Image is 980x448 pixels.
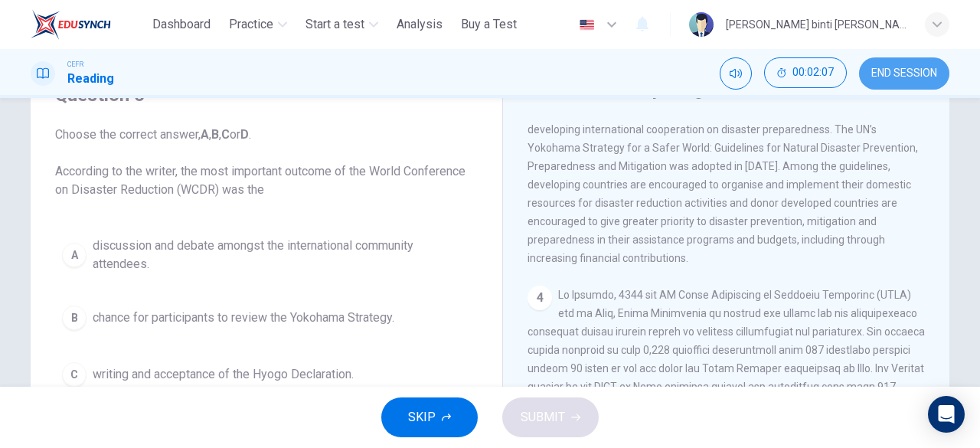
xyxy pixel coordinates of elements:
span: Dashboard [152,15,211,34]
button: END SESSION [859,57,949,90]
button: SKIP [381,397,478,437]
button: 00:02:07 [764,57,847,88]
b: B [211,127,219,142]
span: 00:02:07 [792,67,834,79]
span: writing and acceptance of the Hyogo Declaration. [93,365,354,384]
span: SKIP [408,407,436,428]
span: Practice [229,15,273,34]
button: Bchance for participants to review the Yokohama Strategy. [55,299,478,337]
div: Open Intercom Messenger [928,396,965,433]
div: Mute [720,57,752,90]
button: Analysis [390,11,449,38]
b: A [201,127,209,142]
span: Buy a Test [461,15,517,34]
button: Dashboard [146,11,217,38]
span: chance for participants to review the Yokohama Strategy. [93,309,394,327]
div: C [62,362,87,387]
div: Hide [764,57,847,90]
img: en [577,19,596,31]
b: C [221,127,230,142]
b: D [240,127,249,142]
span: discussion and debate amongst the international community attendees. [93,237,471,273]
span: Start a test [305,15,364,34]
button: Cwriting and acceptance of the Hyogo Declaration. [55,355,478,394]
h1: Reading [67,70,114,88]
img: ELTC logo [31,9,111,40]
span: CEFR [67,59,83,70]
a: ELTC logo [31,9,146,40]
button: Buy a Test [455,11,523,38]
div: [PERSON_NAME] binti [PERSON_NAME] [726,15,906,34]
button: Practice [223,11,293,38]
button: Adiscussion and debate amongst the international community attendees. [55,230,478,280]
span: Choose the correct answer, , , or . According to the writer, the most important outcome of the Wo... [55,126,478,199]
span: END SESSION [871,67,937,80]
div: 4 [528,286,552,310]
span: Analysis [397,15,443,34]
div: B [62,306,87,330]
img: Profile picture [689,12,714,37]
button: Start a test [299,11,384,38]
div: A [62,243,87,267]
